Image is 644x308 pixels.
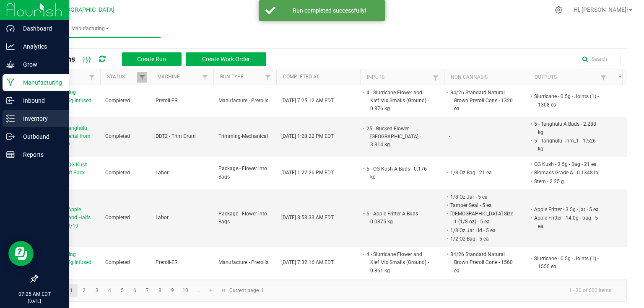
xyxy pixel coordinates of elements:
span: Trimming Tanghulu Bucked Material from Bed 13 9/19 [42,124,95,149]
a: Page 4 [104,284,116,297]
th: Inputs [360,70,444,85]
span: [DATE] 7:32:16 AM EDT [281,259,334,265]
li: Slurricane - 0.5g - Joints (1) - 1555 ea [533,254,599,271]
div: All Runs [44,52,273,66]
span: Completed [105,98,130,104]
p: Inbound [15,96,65,106]
span: [DATE] 1:22:26 PM EDT [281,170,334,176]
p: Grow [15,60,65,70]
a: StatusSortable [107,74,137,80]
span: Manufacturing Slurricane .5g Infused Joints 9/22 [42,88,95,113]
span: [DATE] 7:25:12 AM EDT [281,98,334,104]
p: Manufacturing [15,78,65,88]
button: Create Run [122,52,182,66]
div: Manage settings [553,6,564,14]
li: 84/26 Standard Natural Brown Preroll Cone - 1320 ea [449,88,515,113]
a: MachineSortable [157,74,200,80]
li: Slurricane - 0.5g - Joints (1) - 1308 ea [533,92,599,109]
span: Manufacture - Prerolls [218,98,268,104]
a: Completed AtSortable [283,74,357,80]
li: 5 - Apple Fritter A Buds - 0.0875 kg [365,210,431,226]
li: 1/8 Oz Jar Lid - 5 ea [449,226,515,235]
inline-svg: Inbound [6,96,15,105]
kendo-pager: Current page: 1 [37,280,627,301]
span: Package - Flower into Bags [218,166,267,179]
li: Apple Fritter - 14.0g - bag - 5 ea [533,214,599,230]
p: Reports [15,150,65,160]
a: Filter [200,72,210,83]
a: Manufacturing [20,20,161,38]
kendo-pager-info: 1 - 30 of 600 items [269,284,618,298]
span: Create Work Order [202,56,250,62]
th: Non Cannabis [444,70,528,85]
button: Create Work Order [186,52,266,66]
inline-svg: Outbound [6,132,15,141]
input: Search [579,53,621,65]
span: Labor [156,215,169,220]
a: Page 11 [192,284,204,297]
a: Filter [431,72,441,83]
p: Outbound [15,132,65,142]
span: Completed [105,215,130,220]
li: Apple Fritter - 3.5g - jar - 5 ea [533,205,599,214]
inline-svg: Inventory [6,114,15,123]
li: 4 - Slurricane Flower and Kief Mix Smalls (Ground) - 0.861 kg [365,250,431,275]
span: Completed [105,133,130,139]
span: Hi, [PERSON_NAME]! [574,6,628,13]
li: 1/8 Oz Jar - 5 ea [449,193,515,201]
li: [DEMOGRAPHIC_DATA] Size 1 (1/8 oz) - 5 ea [449,210,515,226]
span: Manufacturing [20,25,161,32]
inline-svg: Analytics [6,42,15,51]
li: 25 - Bucked Flower - [GEOGRAPHIC_DATA] - 3.814 kg [365,124,431,149]
li: Stem - 2.25 g [533,177,599,186]
li: 4 - Slurricane Flower and Kief Mix Smalls (Ground) - 0.876 kg [365,88,431,113]
a: Page 5 [116,284,128,297]
inline-svg: Grow [6,60,15,69]
span: [DATE] 1:28:22 PM EDT [281,133,334,139]
a: Run TypeSortable [220,74,262,80]
li: 5 - Tanghulu A Buds - 2.288 kg [533,120,599,136]
span: Go to the last page [220,287,227,294]
li: 84/26 Standard Natural Brown Preroll Cone - 1560 ea [449,250,515,275]
inline-svg: Reports [6,150,15,159]
p: 07:25 AM EDT [4,290,65,298]
span: Manufacturing Slurricane .5g Infused Joints 9/18 [42,251,95,275]
a: Filter [137,72,147,83]
td: - [444,116,528,157]
p: Dashboard [15,23,65,34]
p: Inventory [15,114,65,124]
a: Page 9 [166,284,179,297]
span: Package - Flower into Bags [218,211,267,225]
span: Packaging OG Kush 8ths for Staff Pack 9/19 [42,161,95,185]
a: Page 6 [129,284,141,297]
inline-svg: Manufacturing [6,78,15,87]
th: Outputs [528,70,612,85]
p: [DATE] [4,298,65,304]
a: Page 3 [91,284,103,297]
p: Analytics [15,41,65,52]
span: Trimming-Mechanical [218,133,268,139]
a: Page 2 [78,284,90,297]
span: [GEOGRAPHIC_DATA] [57,6,114,13]
li: 5 - OG Kush A Buds - 0.176 kg [365,165,431,181]
li: Biomass Grade A - 0.1348 lb [533,168,599,177]
span: [DATE] 8:58:33 AM EDT [281,215,334,220]
a: Filter [598,72,608,83]
a: Go to the last page [217,284,229,297]
a: Page 8 [154,284,166,297]
span: DBT2 - Trim Drum [156,133,196,139]
a: Filter [263,72,273,83]
span: Completed [105,170,130,176]
li: 5 - Tanghulu Trim_1 - 1.526 kg [533,137,599,153]
span: Go to the next page [208,287,214,294]
a: Page 7 [141,284,153,297]
span: Manufacture - Prerolls [218,259,268,265]
span: Labor [156,170,169,176]
li: OG Kush - 3.5g - Bag - 21 ea [533,160,599,168]
a: Filter [87,72,97,83]
span: Packaging Apple Fritter 8ths and Halfs for Testing 9/19 [42,206,95,230]
span: Completed [105,259,130,265]
a: Page 10 [179,284,192,297]
li: 1/8 Oz Bag - 21 ea [449,168,515,177]
span: Create Run [137,56,166,62]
